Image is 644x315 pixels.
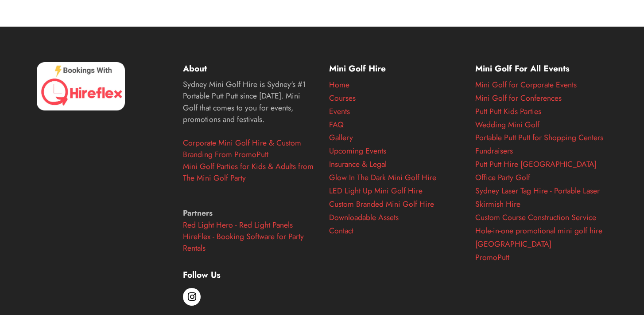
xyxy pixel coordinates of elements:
a: Custom Branded Mini Golf Hire [329,198,434,210]
strong: Follow Us [183,268,221,281]
a: HireFlex - Booking Software for Party Rentals [183,231,304,254]
a: LED Light Up Mini Golf Hire [329,185,423,197]
a: Insurance & Legal [329,158,387,170]
a: Mini Golf for Conferences [475,92,562,104]
a: PromoPutt [475,252,509,263]
a: Glow In The Dark Mini Golf Hire [329,172,436,183]
a: Red Light Hero - Red Light Panels [183,219,293,231]
a: Corporate Mini Golf Hire & Custom Branding From PromoPutt [183,137,301,160]
a: Mini Golf for Corporate Events [475,79,577,91]
a: Mini Golf Parties for Kids & Adults from The Mini Golf Party [183,161,314,184]
a: Downloadable Assets [329,212,399,223]
a: FAQ [329,119,344,130]
a: Gallery [329,132,353,143]
a: Home [329,79,349,91]
a: Office Party Golf [475,172,530,183]
a: Courses [329,92,356,104]
a: Custom Course Construction Service [475,212,596,223]
strong: Partners [183,207,213,219]
a: Hole-in-one promotional mini golf hire [GEOGRAPHIC_DATA] [475,225,602,250]
a: Upcoming Events [329,145,386,157]
img: HireFlex Booking System [37,62,125,110]
p: Sydney Mini Golf Hire is Sydney's #1 Portable Putt Putt since [DATE]. Mini Golf that comes to you... [183,79,315,254]
a: Portable Putt Putt for Shopping Centers [475,132,603,143]
strong: About [183,62,207,75]
a: Contact [329,225,353,236]
a: Putt Putt Kids Parties [475,106,541,117]
a: Wedding Mini Golf [475,119,539,130]
strong: Mini Golf For All Events [475,62,570,75]
a: Putt Putt Hire [GEOGRAPHIC_DATA] [475,158,597,170]
a: Sydney Laser Tag Hire - Portable Laser Skirmish Hire [475,185,600,210]
strong: Mini Golf Hire [329,62,386,75]
a: Fundraisers [475,145,513,157]
a: Events [329,106,350,117]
